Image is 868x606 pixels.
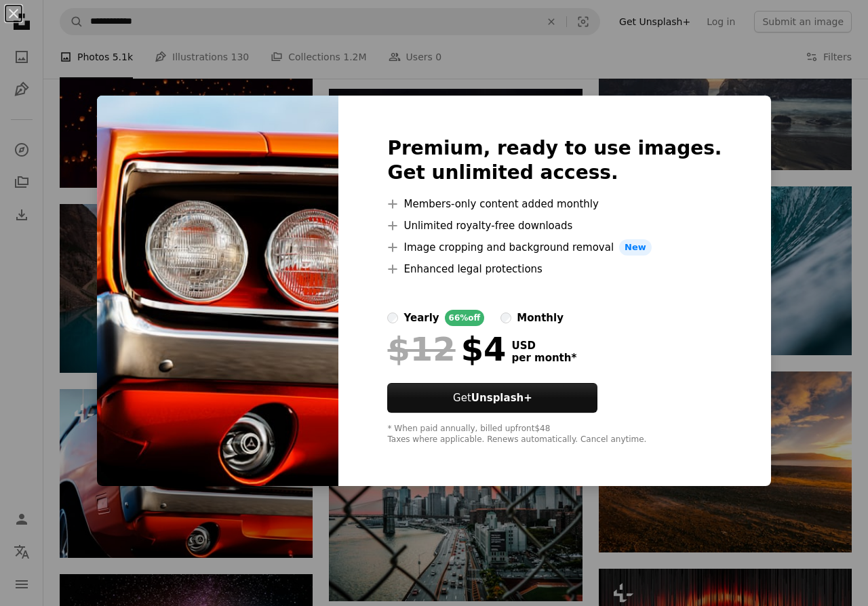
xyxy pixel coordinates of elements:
img: premium_photo-1694206014500-f0b44630d92e [97,96,338,486]
span: $12 [387,331,455,367]
li: Members-only content added monthly [387,196,722,212]
div: * When paid annually, billed upfront $48 Taxes where applicable. Renews automatically. Cancel any... [387,424,722,445]
div: yearly [403,310,439,326]
input: monthly [500,312,511,323]
h2: Premium, ready to use images. Get unlimited access. [387,136,722,185]
strong: Unsplash+ [471,392,532,404]
span: New [619,239,652,256]
input: yearly66%off [387,312,398,323]
div: monthly [517,310,564,326]
li: Image cropping and background removal [387,239,722,256]
span: USD [511,340,576,352]
div: $4 [387,331,506,367]
li: Enhanced legal protections [387,261,722,277]
li: Unlimited royalty-free downloads [387,218,722,234]
span: per month * [511,352,576,364]
button: GetUnsplash+ [387,383,597,413]
div: 66% off [445,310,485,326]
